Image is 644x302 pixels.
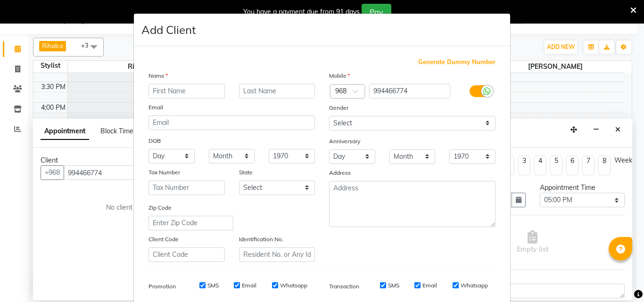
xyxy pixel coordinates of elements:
label: Address [329,169,351,177]
label: Name [149,72,168,80]
label: Gender [329,104,348,112]
input: Tax Number [149,180,225,195]
label: Transaction [329,282,359,291]
label: Email [149,103,163,112]
label: Email [242,281,256,290]
label: Whatsapp [280,281,307,290]
input: First Name [149,84,225,98]
label: Promotion [149,282,176,291]
label: Mobile [329,72,350,80]
label: Zip Code [149,204,172,212]
span: Generate Dummy Number [418,57,495,67]
input: Mobile [369,84,451,98]
input: Enter Zip Code [149,216,233,230]
label: DOB [149,137,161,145]
label: State [239,168,253,177]
label: SMS [207,281,219,290]
label: SMS [388,281,399,290]
label: Anniversary [329,137,360,146]
input: Last Name [239,84,315,98]
input: Email [149,115,315,130]
input: Resident No. or Any Id [239,247,315,262]
h4: Add Client [141,21,196,38]
label: Client Code [149,235,179,244]
label: Identification No. [239,235,283,244]
label: Tax Number [149,168,180,177]
input: Client Code [149,247,225,262]
label: Email [422,281,437,290]
label: Whatsapp [461,281,488,290]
